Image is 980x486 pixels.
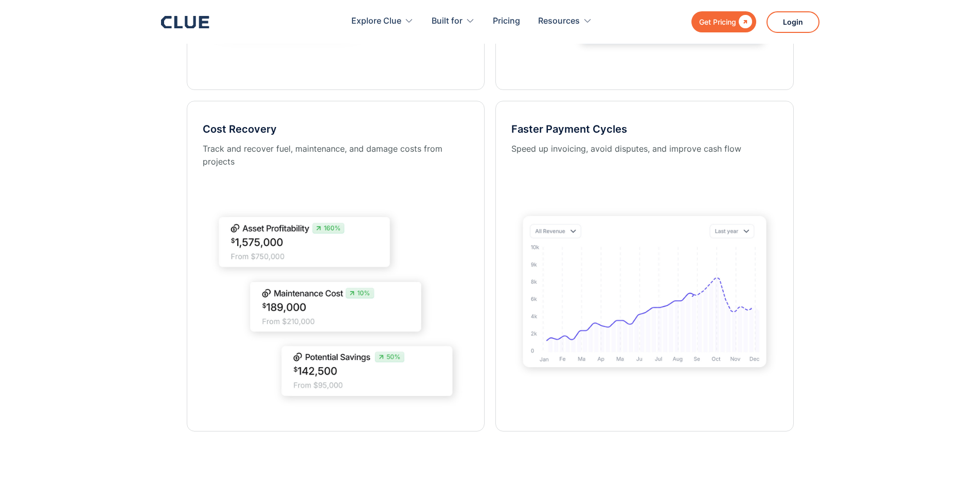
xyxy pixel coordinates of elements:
[493,5,520,38] a: Pricing
[511,181,778,402] img: Faster Payment Cycles
[203,142,469,168] p: Track and recover fuel, maintenance, and damage costs from projects
[203,194,469,415] img: Cost Recovery
[351,5,414,38] div: Explore Clue
[691,11,756,32] a: Get Pricing
[736,15,752,28] div: 
[351,5,401,38] div: Explore Clue
[538,5,580,38] div: Resources
[699,15,736,28] div: Get Pricing
[511,122,778,136] h3: Faster Payment Cycles
[767,11,819,33] a: Login
[432,5,475,38] div: Built for
[203,122,469,136] h3: Cost Recovery
[511,142,778,155] p: Speed up invoicing, avoid disputes, and improve cash flow
[432,5,462,38] div: Built for
[538,5,592,38] div: Resources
